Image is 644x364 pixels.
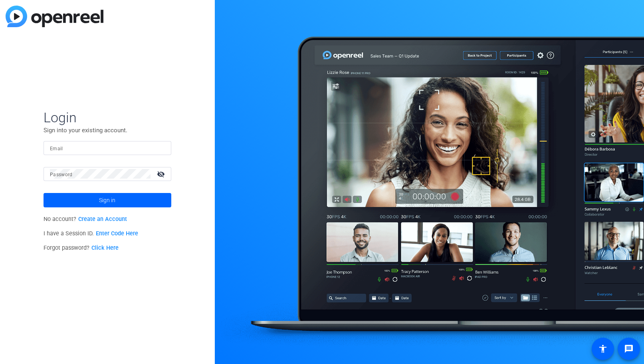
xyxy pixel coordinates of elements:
span: Forgot password? [44,245,119,251]
input: Enter Email Address [50,143,165,153]
a: Click Here [91,245,119,251]
span: Sign in [99,190,115,210]
p: Sign into your existing account. [44,126,171,135]
a: Create an Account [78,216,127,223]
span: Login [44,109,171,126]
mat-icon: message [624,344,634,354]
span: I have a Session ID. [44,230,138,237]
a: Enter Code Here [96,230,138,237]
mat-label: Password [50,172,73,177]
button: Sign in [44,193,171,207]
span: No account? [44,216,127,223]
img: blue-gradient.svg [6,6,103,27]
mat-icon: visibility_off [152,168,171,180]
mat-label: Email [50,146,63,151]
mat-icon: accessibility [598,344,608,354]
